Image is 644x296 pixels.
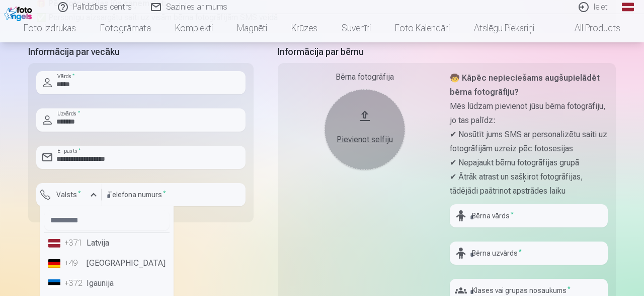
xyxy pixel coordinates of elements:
[88,14,163,42] a: Fotogrāmata
[64,237,85,249] div: +371
[64,257,85,269] div: +49
[450,99,608,128] p: Mēs lūdzam pievienot jūsu bērna fotogrāfiju, jo tas palīdz:
[44,253,170,273] li: [GEOGRAPHIC_DATA]
[462,14,546,42] a: Atslēgu piekariņi
[279,14,330,42] a: Krūzes
[225,14,279,42] a: Magnēti
[330,14,383,42] a: Suvenīri
[12,14,88,42] a: Foto izdrukas
[335,134,395,146] div: Pievienot selfiju
[546,14,632,42] a: All products
[278,45,616,59] h5: Informācija par bērnu
[28,45,254,59] h5: Informācija par vecāku
[450,73,600,97] strong: 🧒 Kāpēc nepieciešams augšupielādēt bērna fotogrāfiju?
[64,277,85,289] div: +372
[44,273,170,293] li: Igaunija
[450,156,608,170] p: ✔ Nepajaukt bērnu fotogrāfijas grupā
[450,128,608,156] p: ✔ Nosūtīt jums SMS ar personalizētu saiti uz fotogrāfijām uzreiz pēc fotosesijas
[383,14,462,42] a: Foto kalendāri
[44,233,170,253] li: Latvija
[325,89,405,170] button: Pievienot selfiju
[450,170,608,198] p: ✔ Ātrāk atrast un sašķirot fotogrāfijas, tādējādi paātrinot apstrādes laiku
[36,183,102,206] button: Valsts*
[163,14,225,42] a: Komplekti
[286,71,444,83] div: Bērna fotogrāfija
[4,4,35,21] img: /fa1
[52,190,85,200] label: Valsts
